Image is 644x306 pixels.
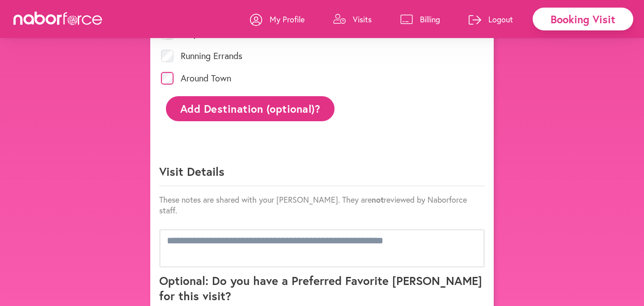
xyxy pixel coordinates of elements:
label: Help at Home [181,29,235,38]
a: Visits [333,6,372,33]
p: Billing [420,14,440,25]
strong: not [372,194,384,205]
p: Logout [488,14,513,25]
div: Booking Visit [533,8,633,30]
p: Visit Details [159,164,485,186]
button: Add Destination (optional)? [166,96,335,121]
p: Visits [353,14,372,25]
a: Billing [400,6,440,33]
p: My Profile [270,14,305,25]
label: Running Errands [181,51,242,60]
a: My Profile [250,6,305,33]
a: Logout [469,6,513,33]
label: Around Town [181,74,231,83]
p: These notes are shared with your [PERSON_NAME]. They are reviewed by Naborforce staff. [159,194,485,216]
